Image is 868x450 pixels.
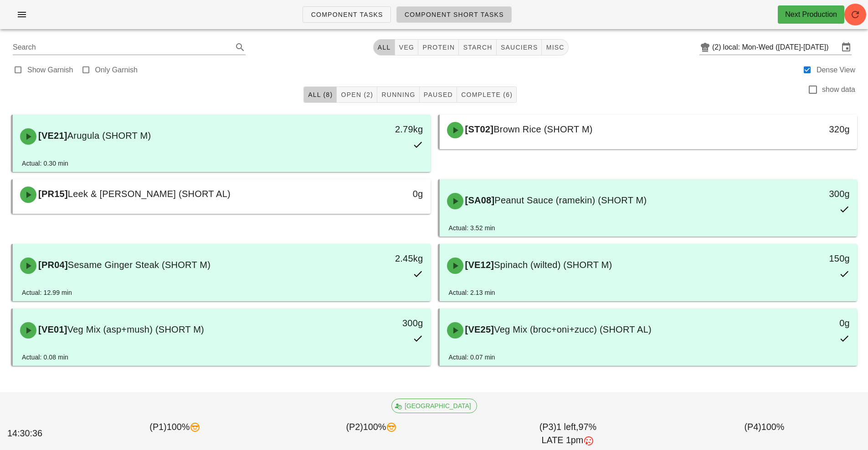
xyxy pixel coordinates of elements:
label: Only Garnish [95,66,138,75]
button: Running [377,86,419,103]
span: Leek & [PERSON_NAME] (SHORT AL) [68,189,231,199]
div: Actual: 0.08 min [22,352,68,362]
div: (P1) 100% [77,419,273,449]
div: (P4) 100% [666,419,863,449]
div: 2.79kg [330,122,423,137]
label: Dense View [817,66,855,75]
div: Actual: 0.30 min [22,158,68,168]
button: Open (2) [337,86,377,103]
span: protein [422,44,455,51]
span: [PR04] [36,260,68,270]
div: (P3) 97% [470,419,666,449]
div: 300g [330,316,423,330]
button: misc [542,39,568,56]
span: 1 left, [556,422,578,432]
a: Component Short Tasks [396,6,512,23]
div: 2.45kg [330,251,423,266]
span: Veg Mix (broc+oni+zucc) (SHORT AL) [494,324,652,334]
a: Component Tasks [303,6,390,23]
span: Brown Rice (SHORT M) [493,124,593,134]
button: starch [459,39,496,56]
span: [ST02] [463,124,494,134]
button: Complete (6) [457,86,517,103]
span: [SA08] [463,195,495,205]
span: Component Tasks [310,11,383,18]
span: All (8) [308,91,333,98]
div: Next Production [785,9,837,20]
div: Actual: 2.13 min [449,288,495,298]
span: sauciers [500,44,538,51]
div: 0g [757,316,850,330]
div: 14:30:36 [5,425,77,442]
span: [VE01] [36,324,67,334]
span: Peanut Sauce (ramekin) (SHORT M) [494,195,647,205]
span: Sesame Ginger Steak (SHORT M) [68,260,211,270]
label: Show Garnish [27,66,73,75]
span: Running [381,91,415,98]
span: Complete (6) [461,91,513,98]
span: [VE25] [463,324,494,334]
button: All [373,39,395,56]
span: Paused [423,91,453,98]
span: starch [462,44,492,51]
label: show data [822,85,855,94]
button: sauciers [497,39,542,56]
div: (P2) 100% [273,419,470,449]
div: 320g [757,122,850,137]
span: veg [399,44,415,51]
button: All (8) [303,86,337,103]
span: Spinach (wilted) (SHORT M) [494,260,612,270]
div: Actual: 12.99 min [22,288,72,298]
span: Arugula (SHORT M) [67,131,151,141]
span: [GEOGRAPHIC_DATA] [397,399,471,413]
span: [VE12] [463,260,494,270]
span: misc [545,44,564,51]
button: protein [418,39,459,56]
div: 150g [757,251,850,266]
div: Actual: 0.07 min [449,352,495,362]
span: [VE21] [36,131,67,141]
button: Paused [420,86,457,103]
div: 300g [757,187,850,201]
div: 0g [330,187,423,201]
span: Open (2) [340,91,373,98]
span: [PR15] [36,189,68,199]
div: (2) [712,43,723,52]
div: Actual: 3.52 min [449,223,495,233]
span: Veg Mix (asp+mush) (SHORT M) [67,324,204,334]
span: Component Short Tasks [404,11,504,18]
button: veg [395,39,419,56]
span: All [377,44,391,51]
